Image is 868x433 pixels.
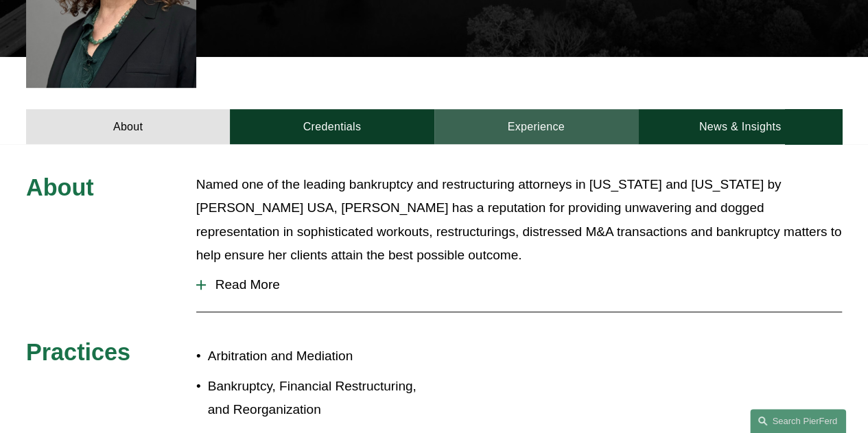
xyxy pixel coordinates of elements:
p: Arbitration and Mediation [208,344,434,368]
a: News & Insights [638,109,842,144]
p: Named one of the leading bankruptcy and restructuring attorneys in [US_STATE] and [US_STATE] by [... [196,173,842,267]
span: About [26,174,94,200]
a: Experience [434,109,638,144]
a: Credentials [230,109,434,144]
a: About [26,109,230,144]
a: Search this site [750,409,846,433]
button: Read More [196,267,842,303]
span: Read More [206,277,842,292]
p: Bankruptcy, Financial Restructuring, and Reorganization [208,375,434,422]
span: Practices [26,339,130,365]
